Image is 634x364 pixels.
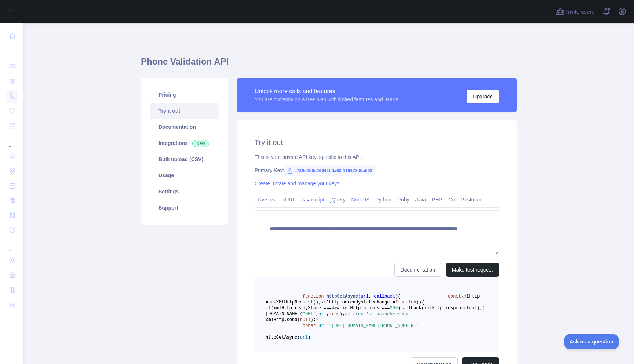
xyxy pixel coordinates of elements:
span: function [395,300,416,305]
span: url [318,323,327,328]
span: 200 [390,306,398,311]
span: xmlHttp.onreadystatechange = [321,300,395,305]
a: Pricing [150,87,219,103]
span: ) [398,306,400,311]
span: ) [419,300,422,305]
span: xmlHttp.send( [266,317,300,323]
a: Integrations New [150,135,219,151]
span: "[URL][DOMAIN_NAME][PHONE_NUMBER]" [329,323,419,328]
span: function [303,294,324,299]
span: ) [308,335,310,340]
a: jQuery [327,194,348,205]
a: Usage [150,167,219,183]
div: ... [6,134,18,148]
span: const [303,323,316,328]
span: url [300,335,308,340]
iframe: Toggle Customer Support [564,334,619,349]
span: { [398,294,400,299]
a: Try it out [150,103,219,119]
a: Postman [458,194,484,205]
a: Java [412,194,429,205]
span: httpGetAsync( [266,335,300,340]
div: Primary Key: [255,167,499,174]
a: Python [372,194,394,205]
a: Ruby [394,194,412,205]
a: Go [445,194,458,205]
span: } [482,306,485,311]
span: (xmlHttp.readyState === [271,306,332,311]
a: Javascript [298,194,327,205]
span: 4 [332,306,334,311]
a: cURL [280,194,298,205]
span: // true for asynchronous [345,312,408,317]
span: ( [416,300,419,305]
span: url, callback [361,294,395,299]
a: Documentation [150,119,219,135]
a: Create, rotate and manage your keys [255,181,339,186]
div: ... [6,44,18,59]
span: "GET" [303,312,316,317]
span: } [316,317,318,323]
span: New [192,140,209,147]
span: if [266,306,271,311]
a: Bulk upload (CSV) [150,151,219,167]
span: true [329,312,340,317]
span: && xmlHttp.status === [334,306,390,311]
span: new [268,300,276,305]
span: XMLHttpRequest(); [276,300,321,305]
a: NodeJS [348,194,372,205]
span: ( [358,294,361,299]
div: Unlock more calls and features [255,87,398,96]
button: Invite users [554,6,596,18]
span: ); [310,317,316,323]
span: { [422,300,424,305]
div: This is your private API key, specific to this API. [255,153,499,161]
span: , [327,312,329,317]
button: Upgrade [467,90,499,103]
a: Support [150,200,219,216]
span: , [316,312,318,317]
a: Settings [150,183,219,200]
a: Live test [255,194,280,205]
button: Make test request [446,263,499,277]
span: c739d158e26042b0a63f119478d5a592 [284,165,375,176]
span: Invite users [566,8,594,16]
div: You are currently on a free plan with limited features and usage [255,96,398,103]
span: ); [340,312,345,317]
span: url [318,312,327,317]
span: callback(xmlHttp.responseText); [400,306,482,311]
span: ) [395,294,398,299]
span: httpGetAsync [327,294,358,299]
span: = [327,323,329,328]
h2: Try it out [255,137,499,148]
span: null [300,317,311,323]
a: Documentation [394,263,441,277]
a: PHP [429,194,445,205]
span: const [448,294,461,299]
span: [DOMAIN_NAME]( [266,312,303,317]
div: ... [6,238,18,252]
h1: Phone Validation API [141,56,517,73]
